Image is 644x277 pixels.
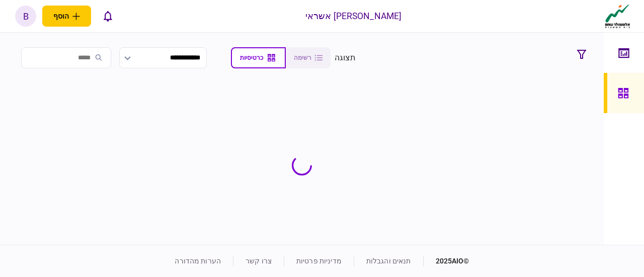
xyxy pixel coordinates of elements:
[97,6,118,27] button: פתח רשימת התראות
[246,257,272,265] a: צרו קשר
[42,6,91,27] button: פתח תפריט להוספת לקוח
[231,47,286,68] button: כרטיסיות
[305,10,402,23] div: [PERSON_NAME] אשראי
[603,4,632,29] img: client company logo
[423,256,469,266] div: © 2025 AIO
[175,257,221,265] a: הערות מהדורה
[286,47,331,68] button: רשימה
[366,257,411,265] a: תנאים והגבלות
[296,257,342,265] a: מדיניות פרטיות
[335,52,356,64] div: תצוגה
[240,54,263,61] span: כרטיסיות
[294,54,311,61] span: רשימה
[15,6,36,27] button: b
